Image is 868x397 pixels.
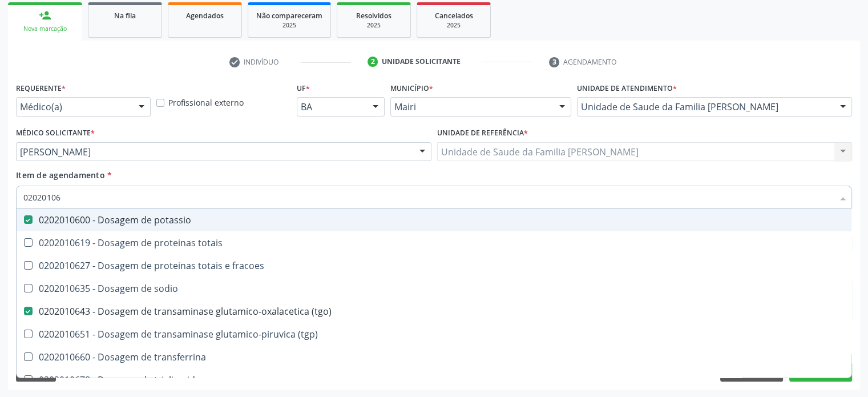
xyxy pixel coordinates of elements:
span: Na fila [114,11,136,21]
span: Não compareceram [256,11,322,21]
label: Profissional externo [168,97,244,109]
span: BA [301,101,361,113]
label: Requerente [16,79,66,97]
span: Cancelados [435,11,473,21]
div: 2 [368,57,378,67]
span: Unidade de Saude da Familia [PERSON_NAME] [581,101,829,113]
div: 0202010678 - Dosagem de triglicerideos [23,375,845,384]
span: Item de agendamento [16,170,105,181]
div: person_add [39,9,51,22]
div: 0202010600 - Dosagem de potassio [23,215,845,224]
div: 0202010651 - Dosagem de transaminase glutamico-piruvica (tgp) [23,330,845,339]
label: Município [390,79,433,97]
div: Nova marcação [16,25,74,33]
span: Mairi [394,101,548,113]
div: 0202010619 - Dosagem de proteinas totais [23,238,845,247]
div: 2025 [256,21,322,30]
span: Resolvidos [356,11,391,21]
label: Unidade de atendimento [577,79,677,97]
label: Unidade de referência [437,125,528,142]
div: 2025 [345,21,402,30]
span: Agendados [186,11,224,21]
div: 0202010660 - Dosagem de transferrina [23,352,845,362]
div: 0202010643 - Dosagem de transaminase glutamico-oxalacetica (tgo) [23,307,845,316]
div: Unidade solicitante [382,57,461,67]
input: Buscar por procedimentos [23,186,833,208]
div: 0202010635 - Dosagem de sodio [23,284,845,293]
label: UF [297,79,310,97]
label: Médico Solicitante [16,125,95,142]
div: 2025 [425,21,482,30]
span: Médico(a) [20,101,127,113]
div: 0202010627 - Dosagem de proteinas totais e fracoes [23,261,845,270]
span: [PERSON_NAME] [20,146,408,158]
